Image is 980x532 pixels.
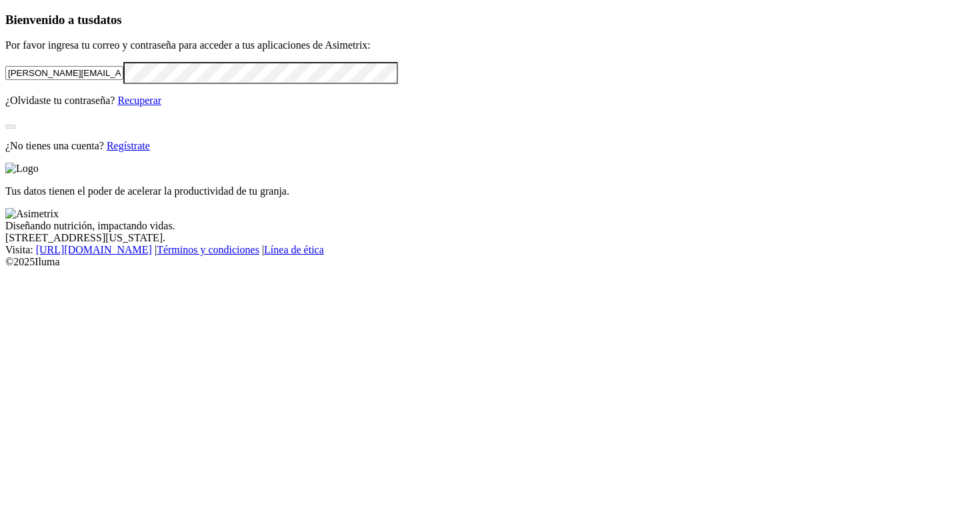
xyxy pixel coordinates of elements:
[36,244,152,255] a: [URL][DOMAIN_NAME]
[5,39,975,51] p: Por favor ingresa tu correo y contraseña para acceder a tus aplicaciones de Asimetrix:
[5,185,975,197] p: Tus datos tienen el poder de acelerar la productividad de tu granja.
[5,95,975,107] p: ¿Olvidaste tu contraseña?
[5,13,975,27] h3: Bienvenido a tus
[5,140,975,152] p: ¿No tienes una cuenta?
[5,163,39,175] img: Logo
[5,66,123,80] input: Tu correo
[5,208,59,220] img: Asimetrix
[5,256,975,268] div: © 2025 Iluma
[93,13,122,27] span: datos
[117,95,161,106] a: Recuperar
[157,244,259,255] a: Términos y condiciones
[5,244,975,256] div: Visita : | |
[264,244,324,255] a: Línea de ética
[5,232,975,244] div: [STREET_ADDRESS][US_STATE].
[107,140,150,151] a: Regístrate
[5,220,975,232] div: Diseñando nutrición, impactando vidas.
